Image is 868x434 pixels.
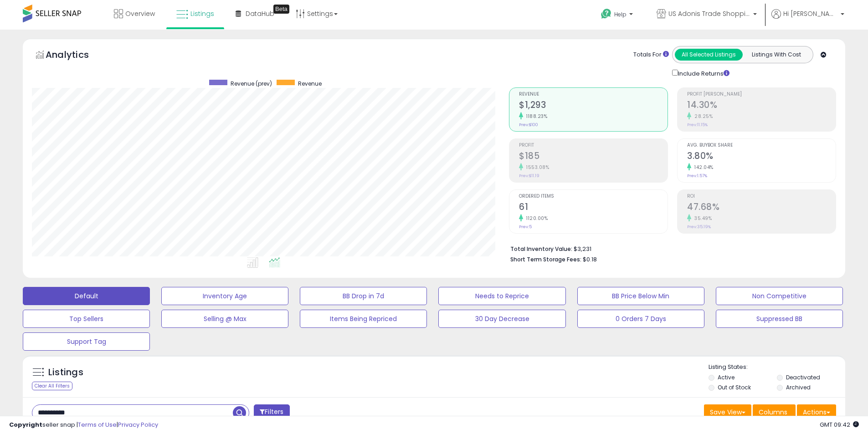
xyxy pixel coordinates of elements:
[9,421,158,429] div: seller snap | |
[797,404,836,420] button: Actions
[519,224,532,230] small: Prev: 5
[519,173,539,179] small: Prev: $11.19
[691,215,712,222] small: 35.49%
[753,404,796,420] button: Columns
[786,373,820,381] label: Deactivated
[583,255,597,264] span: $0.18
[46,48,107,63] h5: Analytics
[254,404,289,420] button: Filters
[820,420,859,429] span: 2025-08-12 09:42 GMT
[577,310,704,328] button: 0 Orders 7 Days
[687,92,836,97] span: Profit [PERSON_NAME]
[438,287,565,305] button: Needs to Reprice
[687,100,836,112] h2: 14.30%
[48,366,83,379] h5: Listings
[190,9,214,18] span: Listings
[510,255,581,263] b: Short Term Storage Fees:
[519,122,538,128] small: Prev: $100
[300,310,427,328] button: Items Being Repriced
[510,243,829,254] li: $3,231
[687,202,836,214] h2: 47.68%
[594,1,642,30] a: Help
[687,122,708,128] small: Prev: 11.15%
[523,164,549,171] small: 1553.08%
[687,224,711,230] small: Prev: 35.19%
[704,404,751,420] button: Save View
[665,68,740,78] div: Include Returns
[633,51,669,59] div: Totals For
[519,194,668,199] span: Ordered Items
[577,287,704,305] button: BB Price Below Min
[718,383,751,391] label: Out of Stock
[298,80,322,87] span: Revenue
[231,80,272,87] span: Revenue (prev)
[125,9,155,18] span: Overview
[601,8,612,20] i: Get Help
[614,10,627,18] span: Help
[523,215,548,222] small: 1120.00%
[783,9,838,18] span: Hi [PERSON_NAME]
[161,287,288,305] button: Inventory Age
[23,287,150,305] button: Default
[718,373,734,381] label: Active
[519,92,668,97] span: Revenue
[668,9,750,18] span: US Adonis Trade Shopping
[23,332,150,351] button: Support Tag
[716,287,843,305] button: Non Competitive
[519,100,668,112] h2: $1,293
[78,420,117,429] a: Terms of Use
[523,113,547,120] small: 1188.23%
[675,49,743,61] button: All Selected Listings
[786,383,811,391] label: Archived
[9,420,42,429] strong: Copyright
[519,143,668,148] span: Profit
[691,164,714,171] small: 142.04%
[118,420,158,429] a: Privacy Policy
[709,363,845,372] p: Listing States:
[771,9,844,30] a: Hi [PERSON_NAME]
[438,310,565,328] button: 30 Day Decrease
[300,287,427,305] button: BB Drop in 7d
[687,143,836,148] span: Avg. Buybox Share
[759,408,787,417] span: Columns
[691,113,713,120] small: 28.25%
[742,49,810,61] button: Listings With Cost
[519,151,668,163] h2: $185
[687,194,836,199] span: ROI
[687,173,707,179] small: Prev: 1.57%
[23,310,150,328] button: Top Sellers
[716,310,843,328] button: Suppressed BB
[273,5,289,14] div: Tooltip anchor
[510,245,572,253] b: Total Inventory Value:
[161,310,288,328] button: Selling @ Max
[32,382,72,390] div: Clear All Filters
[687,151,836,163] h2: 3.80%
[246,9,274,18] span: DataHub
[519,202,668,214] h2: 61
